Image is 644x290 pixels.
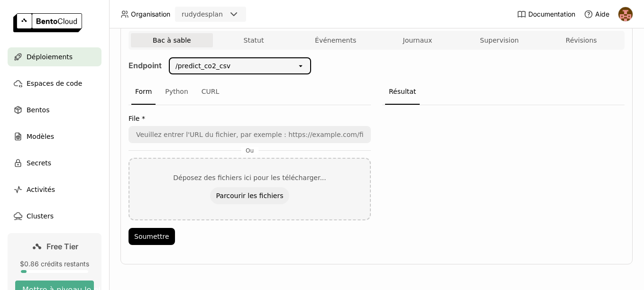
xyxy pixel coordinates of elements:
[231,61,232,71] input: Selected /predict_co2_csv.
[618,7,633,21] img: rudy desplan
[129,228,175,245] button: Soumettre
[403,36,432,45] span: Journaux
[131,79,156,105] div: Form
[131,33,213,47] button: Bac à sable
[8,100,101,119] a: Bentos
[129,61,162,70] strong: Endpoint
[595,10,609,18] span: Aide
[213,33,295,47] button: Statut
[161,79,192,105] div: Python
[46,242,78,251] span: Free Tier
[8,207,101,226] a: Clusters
[27,210,54,222] span: Clusters
[540,33,622,47] button: Révisions
[297,62,304,70] svg: open
[459,33,541,47] button: Supervision
[224,10,225,19] input: Selected rudydesplan.
[175,61,230,71] div: /predict_co2_csv
[27,157,51,169] span: Secrets
[13,13,82,32] img: logo
[385,79,420,105] div: Résultat
[27,51,73,63] span: Déploiements
[528,10,575,18] span: Documentation
[241,147,258,154] span: Ou
[584,9,609,19] div: Aide
[27,104,49,116] span: Bentos
[8,47,101,66] a: Déploiements
[294,33,377,47] button: Événements
[8,74,101,93] a: Espaces de code
[517,9,575,19] a: Documentation
[173,174,326,181] div: Déposez des fichiers ici pour les télécharger...
[15,260,94,268] div: $0.86 crédits restants
[182,9,223,19] div: rudydesplan
[210,187,289,204] button: Parcourir les fichiers
[8,180,101,199] a: Activités
[27,78,82,89] span: Espaces de code
[129,115,371,122] label: File *
[27,184,55,195] span: Activités
[198,79,223,105] div: CURL
[131,10,170,18] span: Organisation
[8,154,101,172] a: Secrets
[27,131,54,142] span: Modèles
[129,127,370,142] input: Veuillez entrer l'URL du fichier, par exemple : https://example.com/file_url
[8,127,101,146] a: Modèles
